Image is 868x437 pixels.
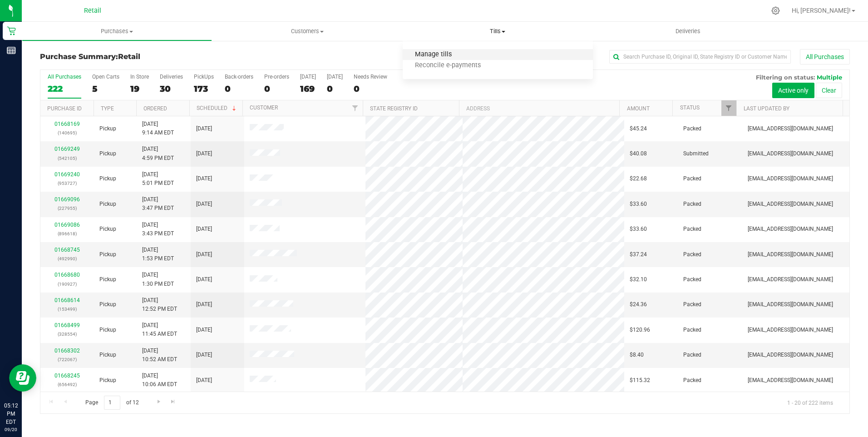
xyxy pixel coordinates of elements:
span: Retail [118,52,140,61]
div: 19 [130,84,149,94]
button: Clear [816,83,842,98]
span: [DATE] 10:52 AM EDT [142,347,177,364]
div: 222 [48,84,81,94]
a: Purchases [22,22,212,41]
div: Needs Review [354,74,387,80]
span: Pickup [99,275,116,284]
span: [DATE] [196,300,212,309]
span: Submitted [683,149,709,158]
iframe: Resource center [9,364,36,392]
span: [DATE] [196,250,212,259]
span: $45.24 [630,124,647,133]
div: In Store [130,74,149,80]
a: Tills Manage tills Reconcile e-payments [403,22,593,41]
div: 5 [92,84,119,94]
div: Open Carts [92,74,119,80]
span: Deliveries [663,27,713,35]
span: Pickup [99,225,116,233]
span: Filtering on status: [756,74,815,81]
span: Tills [403,27,593,35]
a: Status [680,104,700,111]
div: 169 [300,84,316,94]
a: Customer [250,104,278,111]
input: Search Purchase ID, Original ID, State Registry ID or Customer Name... [609,50,791,64]
a: Purchase ID [47,105,82,112]
div: PickUps [194,74,214,80]
div: Back-orders [225,74,253,80]
span: $33.60 [630,200,647,209]
p: (140695) [46,129,89,137]
span: $24.36 [630,300,647,309]
span: [DATE] [196,376,212,385]
span: [DATE] [196,124,212,133]
a: Deliveries [593,22,783,41]
button: All Purchases [800,49,850,65]
p: (190927) [46,280,89,288]
span: Manage tills [403,51,464,59]
a: State Registry ID [370,105,418,112]
span: Pickup [99,124,116,133]
span: [EMAIL_ADDRESS][DOMAIN_NAME] [748,351,833,359]
a: 01668302 [54,348,80,354]
span: Pickup [99,174,116,183]
a: 01668499 [54,322,80,328]
span: Pickup [99,326,116,334]
span: [EMAIL_ADDRESS][DOMAIN_NAME] [748,275,833,284]
span: [DATE] [196,275,212,284]
input: 1 [104,396,120,410]
a: Customers [212,22,402,41]
span: [DATE] [196,225,212,233]
p: (953727) [46,179,89,188]
span: Packed [683,376,701,385]
span: [EMAIL_ADDRESS][DOMAIN_NAME] [748,124,833,133]
a: Filter [721,100,736,116]
span: [DATE] 4:59 PM EDT [142,145,174,162]
a: Last Updated By [744,105,789,112]
span: [EMAIL_ADDRESS][DOMAIN_NAME] [748,376,833,385]
a: 01669096 [54,196,80,203]
h3: Purchase Summary: [40,53,310,61]
a: 01669240 [54,171,80,178]
span: Pickup [99,149,116,158]
div: All Purchases [48,74,81,80]
span: [DATE] 3:47 PM EDT [142,195,174,213]
a: Type [101,105,114,112]
p: (492990) [46,254,89,263]
span: [DATE] 5:01 PM EDT [142,170,174,188]
span: Packed [683,275,701,284]
inline-svg: Retail [7,26,16,35]
span: [DATE] [196,351,212,359]
button: Active only [772,83,814,98]
div: 0 [354,84,387,94]
span: [EMAIL_ADDRESS][DOMAIN_NAME] [748,326,833,334]
div: [DATE] [327,74,343,80]
span: Multiple [817,74,842,81]
a: 01668680 [54,272,80,278]
span: Packed [683,326,701,334]
span: [DATE] 9:14 AM EDT [142,120,174,137]
a: Ordered [143,105,167,112]
span: [DATE] 1:30 PM EDT [142,271,174,288]
span: [EMAIL_ADDRESS][DOMAIN_NAME] [748,250,833,259]
p: (227955) [46,204,89,213]
span: Page of 12 [78,396,146,410]
span: Customers [212,27,402,35]
a: 01668745 [54,247,80,253]
span: [EMAIL_ADDRESS][DOMAIN_NAME] [748,200,833,209]
span: [DATE] 11:45 AM EDT [142,321,177,338]
p: (722067) [46,355,89,364]
span: $32.10 [630,275,647,284]
a: Scheduled [197,105,238,111]
span: Packed [683,225,701,233]
a: 01669086 [54,222,80,228]
span: Pickup [99,376,116,385]
span: [DATE] 1:53 PM EDT [142,246,174,263]
inline-svg: Reports [7,46,16,55]
span: Pickup [99,200,116,209]
span: 1 - 20 of 222 items [780,396,840,409]
span: [DATE] 10:06 AM EDT [142,372,177,389]
span: [DATE] 3:43 PM EDT [142,221,174,238]
span: [EMAIL_ADDRESS][DOMAIN_NAME] [748,149,833,158]
a: Go to the last page [167,396,180,408]
div: 0 [327,84,343,94]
